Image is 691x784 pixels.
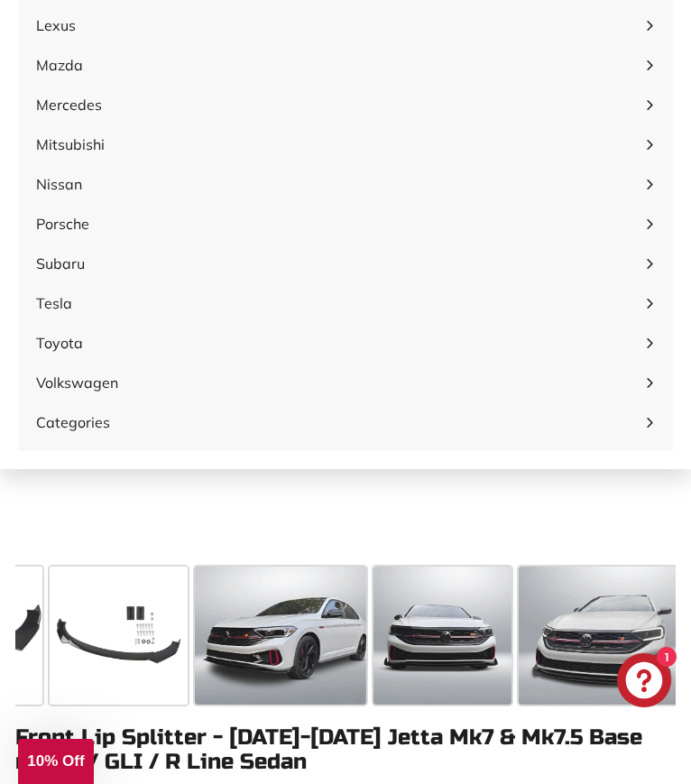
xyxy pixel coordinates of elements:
[36,173,636,195] span: Nissan
[36,54,636,76] span: Mazda
[36,94,636,115] span: Mercedes
[18,739,94,784] div: 10% Off
[612,653,677,712] inbox-online-store-chat: Shopify online store chat
[36,372,636,393] span: Volkswagen
[36,292,636,314] span: Tesla
[18,125,673,164] button: Mitsubishi
[18,283,673,323] button: Tesla
[15,726,676,774] h1: Front Lip Splitter - [DATE]-[DATE] Jetta Mk7 & Mk7.5 Base model / GLI / R Line Sedan
[36,14,636,36] span: Lexus
[18,85,673,125] button: Mercedes
[18,204,673,244] button: Porsche
[36,253,636,274] span: Subaru
[18,323,673,363] button: Toyota
[18,45,673,85] button: Mazda
[18,164,673,204] button: Nissan
[36,134,636,155] span: Mitsubishi
[36,213,636,235] span: Porsche
[18,363,673,402] button: Volkswagen
[18,244,673,283] button: Subaru
[18,402,673,442] button: Categories
[27,752,84,770] span: 10% Off
[18,5,673,45] button: Lexus
[36,332,636,354] span: Toyota
[36,411,636,433] span: Categories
